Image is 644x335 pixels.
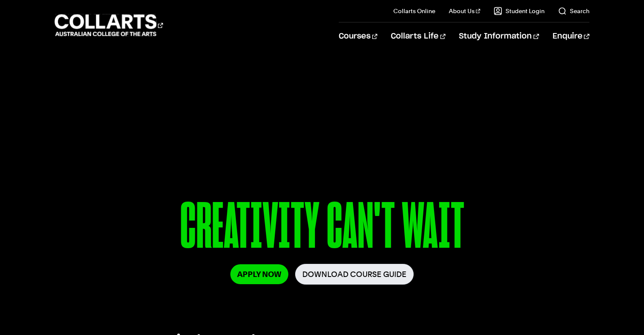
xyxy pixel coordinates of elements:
a: Apply Now [230,264,288,284]
a: About Us [449,7,480,15]
a: Study Information [459,22,539,50]
div: Go to homepage [55,13,163,37]
a: Courses [339,22,377,50]
a: Collarts Online [393,7,435,15]
a: Search [558,7,589,15]
a: Download Course Guide [295,264,414,285]
a: Collarts Life [391,22,445,50]
a: Enquire [553,22,589,50]
p: CREATIVITY CAN'T WAIT [72,194,572,264]
a: Student Login [494,7,544,15]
